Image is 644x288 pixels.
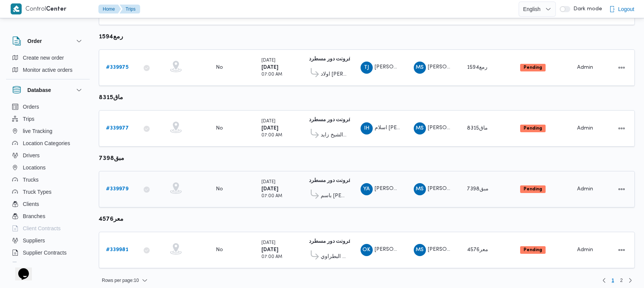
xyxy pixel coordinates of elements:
b: ماق8315 [99,95,123,101]
span: MS [416,183,424,195]
button: Order [12,36,84,46]
span: سيركل كيه البطراوي [321,252,347,261]
span: معر4576 [467,247,488,252]
span: OK [362,244,370,256]
span: Truck Types [23,187,51,196]
div: No [216,186,223,193]
img: X8yXhbKr1z7QwAAAABJRU5ErkJggg== [11,3,22,14]
b: Pending [524,187,542,191]
span: [PERSON_NAME] [428,125,471,130]
span: MS [416,122,424,135]
span: باسم [PERSON_NAME] [321,191,347,201]
button: Database [12,85,84,95]
button: Locations [9,161,87,174]
b: معر4576 [99,217,123,222]
b: Pending [524,248,542,252]
b: # 339977 [106,126,129,131]
span: رمع1594 [467,65,487,70]
button: Previous page [600,276,609,285]
b: [DATE] [261,247,278,252]
span: 1 [612,276,614,285]
button: Suppliers [9,234,87,247]
span: اسلام [PERSON_NAME] [375,125,432,130]
span: MS [416,62,424,74]
a: #339975 [106,63,128,72]
span: Orders [23,102,39,111]
span: Location Categories [23,139,70,148]
div: Muhammad Slah Abadalltaif Alshrif [414,244,426,256]
b: فرونت دور مسطرد [309,239,351,244]
b: فرونت دور مسطرد [309,178,351,183]
b: فرونت دور مسطرد [309,57,351,62]
button: Devices [9,259,87,271]
div: Omar Karm Alsaid Aid Rsalan [361,244,373,256]
span: Locations [23,163,46,172]
span: Logout [618,5,635,14]
small: [DATE] [261,180,275,184]
small: [DATE] [261,119,275,123]
span: [PERSON_NAME] [375,186,418,191]
b: # 339981 [106,247,128,252]
span: Admin [577,65,593,70]
span: Admin [577,187,593,191]
button: Monitor active orders [9,64,87,76]
span: Suppliers [23,236,45,245]
b: [DATE] [261,126,278,131]
span: MS [416,244,424,256]
b: # 339975 [106,65,128,70]
span: اولاد [PERSON_NAME] [321,70,347,79]
button: Actions [616,62,628,74]
span: Trucks [23,175,38,184]
h3: Order [27,36,42,46]
b: فرونت دور مسطرد [309,117,351,122]
a: #339981 [106,245,128,255]
small: 07:00 AM [261,255,282,259]
button: Actions [616,122,628,135]
b: Center [46,6,66,12]
small: 07:00 AM [261,194,282,198]
button: live Tracking [9,125,87,137]
div: No [216,247,223,253]
b: # 339979 [106,187,128,191]
span: Pending [520,64,546,71]
button: Page 1 of 2 [609,276,617,285]
button: Trips [120,5,140,14]
span: Client Contracts [23,224,61,233]
b: رمع1594 [99,34,123,40]
small: [DATE] [261,59,275,63]
a: Page 2 of 2 [617,276,626,285]
span: Monitor active orders [23,65,73,74]
div: Database [6,101,90,265]
button: Drivers [9,149,87,161]
div: Tamar Jlal Muhammad Mahajob [361,62,373,74]
button: Orders [9,101,87,113]
button: Create new order [9,52,87,64]
span: [PERSON_NAME] [428,186,471,191]
div: Muhammad Slah Abadalltaif Alshrif [414,122,426,135]
b: Pending [524,65,542,70]
button: Branches [9,210,87,222]
span: live Tracking [23,127,52,136]
button: Location Categories [9,137,87,149]
small: 07:00 AM [261,73,282,77]
div: Order [6,52,90,79]
small: 07:00 AM [261,133,282,138]
div: Muhammad Slah Abadalltaif Alshrif [414,62,426,74]
span: Pending [520,125,546,132]
span: Dark mode [570,6,602,12]
div: Isalam Hassan Muhammad Hassan [361,122,373,135]
button: Actions [616,244,628,256]
span: Pending [520,185,546,193]
span: Create new order [23,53,64,62]
div: Ysri Abadalamtlb Abadarazq Muhammad [361,183,373,195]
span: Pending [520,246,546,254]
span: IH [364,122,369,135]
button: Client Contracts [9,222,87,234]
div: No [216,125,223,132]
span: قسم الشيخ زايد [321,131,347,140]
b: Pending [524,126,542,131]
div: No [216,64,223,71]
button: Trucks [9,174,87,186]
span: YA [363,183,370,195]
